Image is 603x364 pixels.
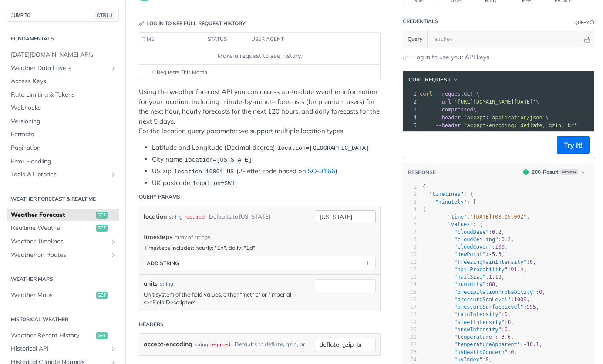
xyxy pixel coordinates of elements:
[7,222,119,235] a: Realtime Weatherget
[420,107,476,113] span: \
[423,304,539,310] span: : ,
[403,199,417,206] div: 3
[174,169,234,175] span: location=10001 US
[147,260,179,266] div: ADD string
[403,296,417,303] div: 16
[454,319,505,325] span: "sleetIntensity"
[423,229,505,235] span: : ,
[403,356,417,364] div: 24
[489,281,495,287] span: 88
[403,273,417,281] div: 13
[110,238,117,245] button: Show subpages for Weather Timelines
[11,344,108,353] span: Historical API
[454,334,495,340] span: "temperature"
[11,51,117,59] span: [DATE][DOMAIN_NAME] APIs
[454,304,523,310] span: "pressureSurfaceLevel"
[420,115,549,121] span: \
[511,349,514,355] span: 0
[185,157,252,163] span: location=[US_STATE]
[7,48,119,61] a: [DATE][DOMAIN_NAME] APIs
[11,291,94,300] span: Weather Maps
[403,191,417,198] div: 2
[574,19,589,26] div: Query
[95,12,114,19] span: CTRL-/
[423,259,536,265] span: : ,
[144,244,376,252] p: Timesteps includes: hourly: "1h", daily: "1d"
[96,212,108,219] span: get
[403,266,417,273] div: 12
[435,91,464,97] span: --request
[454,281,485,287] span: "humidity"
[110,171,117,178] button: Show subpages for Tools & Libraries
[492,229,502,235] span: 0.2
[11,224,94,233] span: Realtime Weather
[403,311,417,318] div: 18
[486,357,489,363] span: 0
[526,304,536,310] span: 995
[7,342,119,355] a: Historical APIShow subpages for Historical API
[464,115,546,121] span: 'accept: application/json'
[7,329,119,342] a: Weather Recent Historyget
[423,184,426,190] span: {
[403,281,417,288] div: 14
[420,91,479,97] span: GET \
[523,341,526,347] span: -
[495,244,505,250] span: 100
[423,281,499,287] span: : ,
[403,236,417,243] div: 8
[152,166,381,176] li: US zip (2-letter code based on )
[7,75,119,88] a: Access Keys
[505,327,508,333] span: 0
[143,51,377,61] div: Make a request to see history.
[574,19,594,26] div: QueryInformation
[403,221,417,228] div: 6
[435,199,467,205] span: "minutely"
[403,106,418,114] div: 3
[7,128,119,141] a: Formats
[11,77,117,86] span: Access Keys
[144,210,167,223] label: location
[235,338,305,351] div: Defaults to deflate, gzip, br
[526,341,539,347] span: 10.1
[403,259,417,266] div: 11
[144,338,192,351] label: accept-encoding
[423,341,542,347] span: : ,
[277,145,369,152] span: location=[GEOGRAPHIC_DATA]
[139,87,381,136] p: Using the weather forecast API you can access up-to-date weather information for your location, i...
[403,251,417,258] div: 10
[7,155,119,168] a: Error Handling
[403,121,418,129] div: 5
[306,167,335,175] a: ISO-3166
[139,21,144,26] svg: Key
[420,99,539,105] span: \
[144,256,375,270] button: ADD string
[11,117,117,126] span: Versioning
[7,235,119,248] a: Weather TimelinesShow subpages for Weather Timelines
[423,349,517,355] span: : ,
[11,237,108,246] span: Weather Timelines
[160,280,173,288] div: string
[454,349,508,355] span: "uvHealthConcern"
[96,332,108,339] span: get
[454,266,508,273] span: "hailProbability"
[423,199,476,205] span: : [
[403,349,417,356] div: 23
[423,327,511,333] span: : ,
[423,236,514,243] span: : ,
[7,101,119,115] a: Webhooks
[454,251,485,257] span: "dewPoint"
[169,210,182,223] div: string
[508,319,511,325] span: 0
[405,75,462,84] button: cURL Request
[139,193,180,201] div: Query Params
[152,178,381,188] li: UK postcode
[435,107,473,113] span: --compressed
[7,9,119,22] button: JUMP TOCTRL-/
[7,289,119,302] a: Weather Mapsget
[408,35,423,43] span: Query
[144,279,158,288] label: units
[139,20,246,27] div: Log in to see full request history
[110,252,117,259] button: Show subpages for Weather on Routes
[502,334,511,340] span: 3.6
[152,68,207,76] span: 0 Requests This Month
